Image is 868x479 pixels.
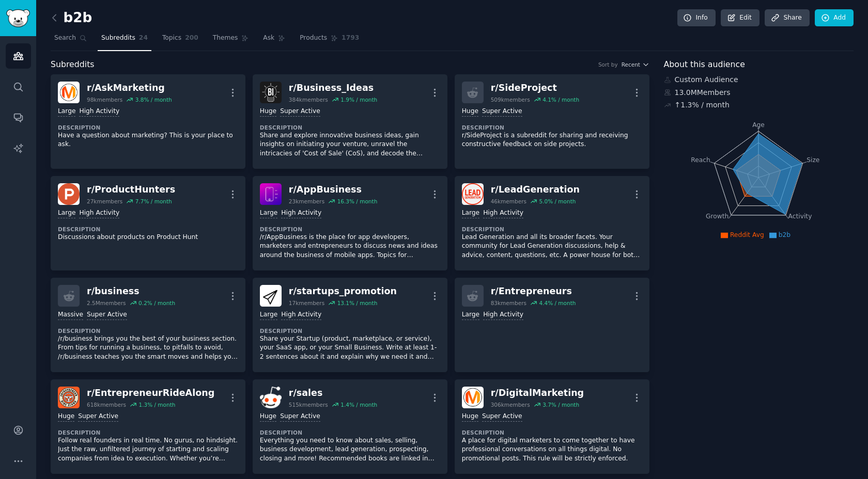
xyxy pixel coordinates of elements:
[342,34,359,43] span: 1793
[289,183,377,196] div: r/ AppBusiness
[622,61,649,68] button: Recent
[101,34,135,43] span: Subreddits
[807,156,819,163] tspan: Size
[260,310,277,320] div: Large
[78,412,118,422] div: Super Active
[455,379,649,474] a: DigitalMarketingr/DigitalMarketing306kmembers3.7% / monthHugeSuper ActiveDescriptionA place for d...
[455,74,649,169] a: r/SideProject509kmembers4.1% / monthHugeSuper ActiveDescriptionr/SideProject is a subreddit for s...
[51,30,90,51] a: Search
[260,124,440,131] dt: Description
[721,9,760,27] a: Edit
[253,278,447,372] a: startups_promotionr/startups_promotion17kmembers13.1% / monthLargeHigh ActivityDescriptionShare y...
[455,278,649,372] a: r/Entrepreneurs83kmembers4.4% / monthLargeHigh Activity
[138,401,175,408] div: 1.3 % / month
[289,96,328,103] div: 384k members
[209,30,253,51] a: Themes
[752,121,765,129] tspan: Age
[159,30,202,51] a: Topics200
[260,327,440,334] dt: Description
[482,107,522,117] div: Super Active
[58,226,238,233] dt: Description
[58,107,75,117] div: Large
[482,412,522,422] div: Super Active
[135,198,172,205] div: 7.7 % / month
[462,124,642,131] dt: Description
[51,10,92,26] h2: b2b
[58,183,80,205] img: ProductHunters
[462,310,479,320] div: Large
[162,34,181,43] span: Topics
[51,379,245,474] a: EntrepreneurRideAlongr/EntrepreneurRideAlong618kmembers1.3% / monthHugeSuper ActiveDescriptionFol...
[58,82,80,103] img: AskMarketing
[289,198,324,205] div: 23k members
[462,226,642,233] dt: Description
[260,209,277,218] div: Large
[253,74,447,169] a: Business_Ideasr/Business_Ideas384kmembers1.9% / monthHugeSuper ActiveDescriptionShare and explore...
[289,387,377,400] div: r/ sales
[542,401,579,408] div: 3.7 % / month
[462,183,484,205] img: LeadGeneration
[51,278,245,372] a: r/business2.5Mmembers0.2% / monthMassiveSuper ActiveDescription/r/business brings you the best of...
[87,299,126,307] div: 2.5M members
[664,74,854,85] div: Custom Audience
[765,9,809,27] a: Share
[58,310,83,320] div: Massive
[281,310,321,320] div: High Activity
[289,285,397,298] div: r/ startups_promotion
[87,96,122,103] div: 98k members
[253,176,447,270] a: AppBusinessr/AppBusiness23kmembers16.3% / monthLargeHigh ActivityDescription/r/AppBusiness is the...
[58,436,238,464] p: Follow real founders in real time. No gurus, no hindsight. Just the raw, unfiltered journey of st...
[281,209,321,218] div: High Activity
[260,387,282,408] img: sales
[260,183,282,205] img: AppBusiness
[58,412,74,422] div: Huge
[491,96,530,103] div: 509k members
[87,198,122,205] div: 27k members
[213,34,238,43] span: Themes
[539,299,576,307] div: 4.4 % / month
[58,327,238,334] dt: Description
[51,74,245,169] a: AskMarketingr/AskMarketing98kmembers3.8% / monthLargeHigh ActivityDescriptionHave a question abou...
[263,34,274,43] span: Ask
[462,209,479,218] div: Large
[462,412,478,422] div: Huge
[491,183,580,196] div: r/ LeadGeneration
[462,387,484,408] img: DigitalMarketing
[491,82,579,94] div: r/ SideProject
[462,429,642,436] dt: Description
[51,176,245,270] a: ProductHuntersr/ProductHunters27kmembers7.7% / monthLargeHigh ActivityDescriptionDiscussions abou...
[87,387,214,400] div: r/ EntrepreneurRideAlong
[58,233,238,242] p: Discussions about products on Product Hunt
[691,156,710,163] tspan: Reach
[260,107,276,117] div: Huge
[491,285,576,298] div: r/ Entrepreneurs
[280,107,320,117] div: Super Active
[260,285,282,307] img: startups_promotion
[54,34,76,43] span: Search
[289,401,328,408] div: 515k members
[730,231,764,238] span: Reddit Avg
[337,299,378,307] div: 13.1 % / month
[539,198,576,205] div: 5.0 % / month
[58,334,238,362] p: /r/business brings you the best of your business section. From tips for running a business, to pi...
[664,58,745,71] span: About this audience
[253,379,447,474] a: salesr/sales515kmembers1.4% / monthHugeSuper ActiveDescriptionEverything you need to know about s...
[51,58,95,71] span: Subreddits
[675,100,730,110] div: ↑ 1.3 % / month
[462,233,642,260] p: Lead Generation and all its broader facets. Your community for Lead Generation discussions, help ...
[87,183,175,196] div: r/ ProductHunters
[260,334,440,362] p: Share your Startup (product, marketplace, or service), your SaaS app, or your Small Business. Wri...
[491,198,526,205] div: 46k members
[300,34,327,43] span: Products
[289,82,377,94] div: r/ Business_Ideas
[491,387,584,400] div: r/ DigitalMarketing
[462,107,478,117] div: Huge
[87,310,127,320] div: Super Active
[340,96,377,103] div: 1.9 % / month
[185,34,198,43] span: 200
[455,176,649,270] a: LeadGenerationr/LeadGeneration46kmembers5.0% / monthLargeHigh ActivityDescriptionLead Generation ...
[337,198,378,205] div: 16.3 % / month
[260,233,440,260] p: /r/AppBusiness is the place for app developers, marketers and entrepreneurs to discuss news and i...
[542,96,579,103] div: 4.1 % / month
[260,436,440,464] p: Everything you need to know about sales, selling, business development, lead generation, prospect...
